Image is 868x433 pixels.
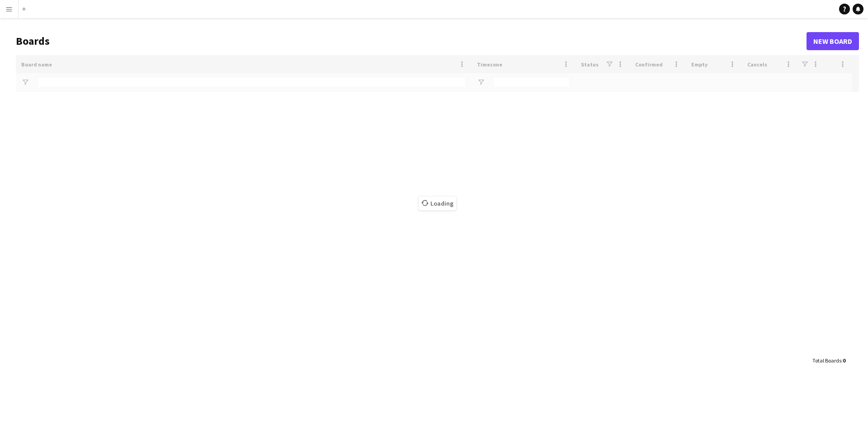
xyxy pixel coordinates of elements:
[812,352,845,369] div: :
[843,357,845,364] span: 0
[16,34,807,48] h1: Boards
[807,32,859,50] a: New Board
[812,357,841,364] span: Total Boards
[419,197,456,210] span: Loading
